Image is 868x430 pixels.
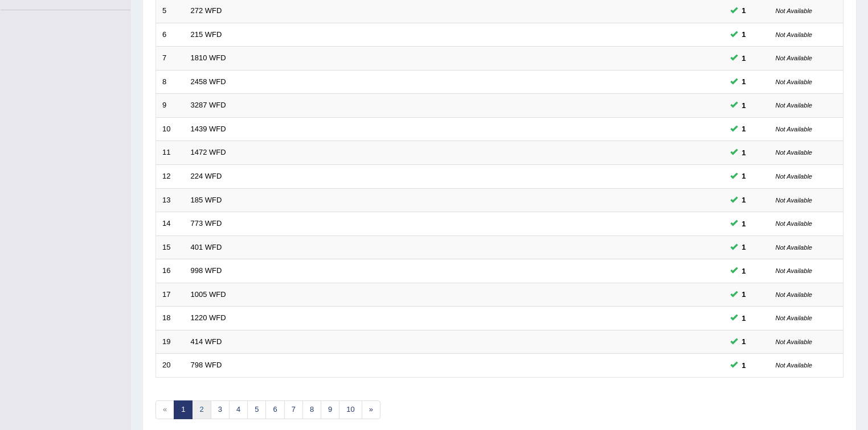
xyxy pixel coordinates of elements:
a: 3287 WFD [191,101,226,109]
small: Not Available [776,362,812,369]
td: 13 [156,188,185,212]
a: 773 WFD [191,219,222,228]
a: 4 [229,400,248,419]
td: 18 [156,307,185,330]
small: Not Available [776,315,812,321]
span: You can still take this question [738,359,751,371]
small: Not Available [776,78,812,85]
a: 1220 WFD [191,313,226,322]
a: 1005 WFD [191,290,226,299]
a: 798 WFD [191,361,222,369]
small: Not Available [776,126,812,133]
a: 5 [247,400,266,419]
small: Not Available [776,338,812,345]
a: 1472 WFD [191,148,226,156]
a: » [362,400,380,419]
a: 414 WFD [191,337,222,346]
small: Not Available [776,267,812,274]
small: Not Available [776,291,812,298]
small: Not Available [776,149,812,156]
span: You can still take this question [738,123,751,135]
td: 9 [156,94,185,118]
small: Not Available [776,244,812,251]
span: « [155,400,174,419]
small: Not Available [776,220,812,227]
span: You can still take this question [738,265,751,277]
td: 8 [156,70,185,94]
span: You can still take this question [738,5,751,16]
td: 17 [156,283,185,307]
td: 20 [156,354,185,378]
td: 6 [156,23,185,47]
td: 16 [156,259,185,283]
td: 10 [156,117,185,141]
small: Not Available [776,197,812,204]
a: 8 [302,400,321,419]
small: Not Available [776,7,812,14]
span: You can still take this question [738,336,751,348]
td: 15 [156,235,185,259]
a: 1 [174,400,193,419]
a: 9 [321,400,339,419]
a: 185 WFD [191,196,222,204]
a: 7 [284,400,303,419]
small: Not Available [776,102,812,109]
small: Not Available [776,173,812,180]
span: You can still take this question [738,52,751,64]
span: You can still take this question [738,288,751,300]
td: 7 [156,47,185,71]
span: You can still take this question [738,100,751,111]
a: 3 [211,400,230,419]
a: 998 WFD [191,266,222,275]
td: 11 [156,141,185,165]
a: 401 WFD [191,243,222,251]
span: You can still take this question [738,28,751,40]
td: 12 [156,164,185,188]
small: Not Available [776,31,812,38]
span: You can still take this question [738,194,751,206]
td: 19 [156,330,185,354]
a: 6 [265,400,284,419]
span: You can still take this question [738,76,751,88]
a: 224 WFD [191,172,222,180]
a: 2458 WFD [191,77,226,86]
td: 14 [156,212,185,236]
small: Not Available [776,55,812,61]
span: You can still take this question [738,312,751,324]
a: 1810 WFD [191,53,226,62]
a: 1439 WFD [191,125,226,133]
a: 2 [192,400,211,419]
span: You can still take this question [738,241,751,253]
span: You can still take this question [738,147,751,159]
span: You can still take this question [738,170,751,182]
a: 10 [339,400,362,419]
a: 272 WFD [191,6,222,15]
a: 215 WFD [191,30,222,39]
span: You can still take this question [738,218,751,230]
